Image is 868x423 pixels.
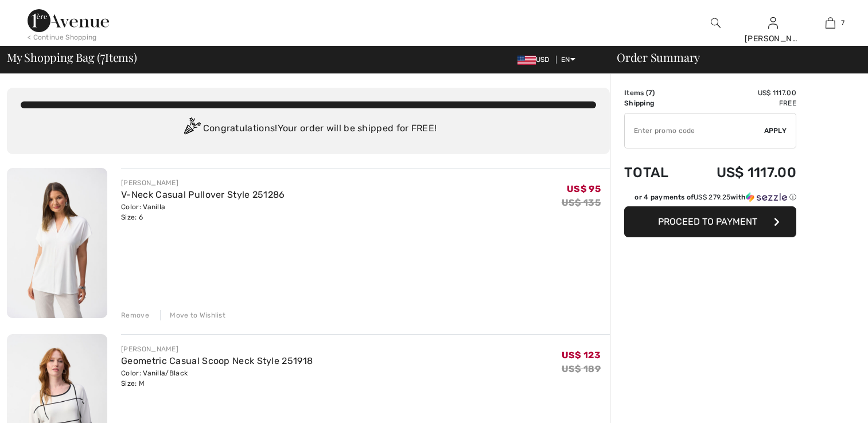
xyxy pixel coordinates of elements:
span: Apply [764,126,787,136]
img: My Info [768,16,778,30]
img: V-Neck Casual Pullover Style 251286 [7,168,107,318]
div: Color: Vanilla Size: 6 [121,202,285,222]
span: 7 [841,18,844,28]
div: or 4 payments ofUS$ 279.25withSezzle Click to learn more about Sezzle [624,192,796,206]
img: search the website [711,16,721,30]
span: My Shopping Bag ( Items) [7,52,137,63]
span: EN [561,56,575,64]
span: 7 [648,89,652,97]
img: Congratulation2.svg [180,117,203,140]
span: US$ 95 [567,183,601,194]
div: Move to Wishlist [160,310,225,320]
span: 7 [100,49,105,64]
div: Color: Vanilla/Black Size: M [121,368,313,389]
span: Proceed to Payment [658,216,757,227]
div: [PERSON_NAME] [745,33,801,45]
a: Geometric Casual Scoop Neck Style 251918 [121,355,313,366]
td: US$ 1117.00 [686,153,796,192]
span: USD [517,56,554,64]
span: US$ 123 [562,350,601,361]
div: < Continue Shopping [28,32,97,42]
s: US$ 189 [562,363,601,374]
div: Remove [121,310,149,320]
span: US$ 279.25 [694,193,730,201]
td: Free [686,98,796,108]
img: 1ère Avenue [28,9,109,32]
a: V-Neck Casual Pullover Style 251286 [121,189,285,200]
td: Shipping [624,98,686,108]
div: Order Summary [603,52,861,63]
img: My Bag [826,16,835,30]
input: Promo code [625,113,764,148]
a: 7 [802,16,858,30]
td: US$ 1117.00 [686,88,796,98]
td: Total [624,153,686,192]
div: or 4 payments of with [635,192,796,202]
a: Sign In [768,17,778,28]
div: [PERSON_NAME] [121,178,285,188]
td: Items ( ) [624,88,686,98]
img: Sezzle [746,192,787,202]
div: [PERSON_NAME] [121,344,313,354]
img: US Dollar [517,56,536,65]
s: US$ 135 [562,197,601,208]
div: Congratulations! Your order will be shipped for FREE! [21,117,596,140]
button: Proceed to Payment [624,206,796,237]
